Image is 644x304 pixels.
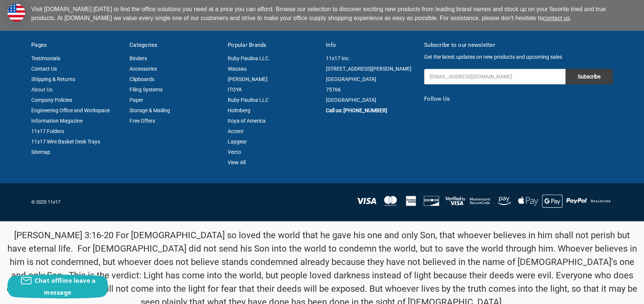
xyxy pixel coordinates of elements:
a: Vecto [228,149,241,155]
h5: Pages [31,41,122,49]
a: 11x17 Wire Basket Desk Trays [31,139,100,145]
a: Itoya of America [228,118,266,124]
a: Clipboards [129,76,154,82]
h5: Subscribe to our newsletter [424,41,613,49]
img: duty and tax information for United States [7,4,25,22]
a: Binders [129,55,147,61]
address: 11x17 Inc. [STREET_ADDRESS][PERSON_NAME] [GEOGRAPHIC_DATA] 75766 [GEOGRAPHIC_DATA] [326,53,416,105]
a: Call us: [PHONE_NUMBER] [326,107,387,113]
h5: Popular Brands [228,41,318,49]
a: Accessories [129,66,157,72]
input: Your email address [424,69,565,84]
a: Paper [129,97,143,103]
a: Testimonials [31,55,60,61]
p: Get the latest updates on new products and upcoming sales [424,53,613,61]
a: [PERSON_NAME] [228,76,267,82]
a: Accent [228,128,244,134]
a: Wausau [228,66,247,72]
a: Ruby Paulina LLC. [228,55,270,61]
span: Visit [DOMAIN_NAME] [DATE] to find the office solutions you need at a price you can afford. Brows... [31,6,606,21]
p: © 2025 11x17 [31,198,318,206]
a: Storage & Mailing [129,107,170,113]
a: Lapgear [228,139,247,145]
a: contact us [543,15,570,21]
a: Sitemap [31,149,50,155]
a: Engineering Office and Workspace Information Magazine [31,107,110,124]
a: Holmberg [228,107,250,113]
a: View All [228,159,246,165]
button: Chat offline leave a message [7,275,108,298]
a: Ruby Paulina LLC [228,97,269,103]
a: Contact Us [31,66,57,72]
h5: Info [326,41,416,49]
a: Company Policies [31,97,72,103]
h5: Categories [129,41,220,49]
a: About Us [31,87,52,93]
a: Filing Systems [129,87,163,93]
a: ITOYA [228,87,242,93]
a: Shipping & Returns [31,76,75,82]
a: Free Offers [129,118,155,124]
h5: Follow Us [424,95,613,103]
input: Subscribe [565,69,613,84]
a: 11x17 Folders [31,128,64,134]
span: Chat offline leave a message [35,276,96,297]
